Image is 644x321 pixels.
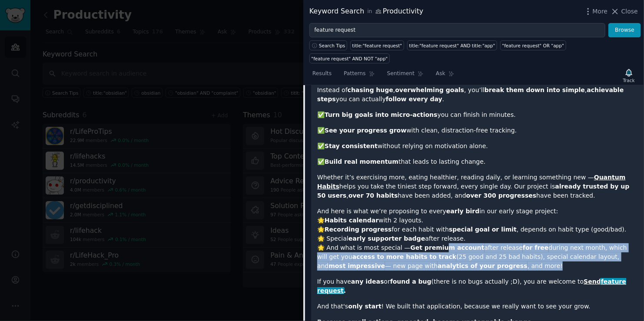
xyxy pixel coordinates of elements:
[344,287,346,294] strong: .
[309,40,347,50] button: Search Tips
[344,70,365,78] span: Patterns
[584,7,608,16] button: More
[317,76,638,104] p: That’s why we built — a designed to make change . Instead of , , you’ll , you can actually .
[502,43,564,49] div: "feature request" OR "app"
[410,244,484,251] strong: Get premium account
[367,8,372,16] span: in
[309,67,335,85] a: Results
[623,77,635,83] div: Track
[466,192,537,199] strong: over 300 progresses
[395,86,464,93] strong: overwhelming goals
[319,43,345,49] span: Search Tips
[611,7,638,16] button: Close
[523,244,548,251] strong: for free
[608,23,641,38] button: Browse
[317,110,638,119] p: ✅ you can finish in minutes.
[449,226,517,233] strong: special goal or limit
[433,67,458,85] a: Ask
[500,40,566,50] a: "feature request" OR "app"
[349,235,425,242] strong: early supporter badge
[317,126,638,135] p: ✅ with clean, distraction-free tracking.
[309,6,423,17] div: Keyword Search Productivity
[621,7,638,16] span: Close
[387,70,415,78] span: Sentiment
[312,70,332,78] span: Results
[620,66,638,85] button: Track
[384,67,427,85] a: Sentiment
[309,53,390,63] a: "feature request" AND NOT "app"
[325,142,378,149] strong: Stay consistent
[350,40,404,50] a: title:"feature request"
[312,56,388,62] div: "feature request" AND NOT "app"
[348,303,381,310] strong: only start
[436,70,445,78] span: Ask
[309,23,605,38] input: Try a keyword related to your business
[352,43,402,49] div: title:"feature request"
[409,43,495,49] div: title:"feature request" AND title:"app"
[390,278,432,285] strong: found a bug
[317,142,638,151] p: ✅ without relying on motivation alone.
[352,253,457,260] strong: access to more habits to track
[593,7,608,16] span: More
[325,217,378,224] strong: Habits calendar
[317,302,638,311] p: And that's ! We built that application, because we really want to see your grow.
[325,158,398,165] strong: Build real momentum
[317,173,638,200] p: Whether it’s exercising more, eating healthier, reading daily, or learning something new — helps ...
[349,192,398,199] strong: over 70 habits
[325,226,392,233] strong: Recording progress
[386,96,442,103] strong: follow every day
[317,207,638,271] p: And here is what we’re proposing to every in our early stage project: 🌟 with 2 layouts. 🌟 for eac...
[351,278,384,285] strong: any ideas
[348,86,393,93] strong: chasing huge
[438,262,528,269] strong: analytics of your progress
[485,86,585,93] strong: break them down into simple
[341,67,378,85] a: Patterns
[325,127,406,134] strong: See your progress grow
[329,262,385,269] strong: most impressive
[446,208,479,215] strong: early bird
[317,157,638,166] p: ✅ that leads to lasting change.
[325,111,438,118] strong: Turn big goals into micro-actions
[317,277,638,295] p: If you have or (there is no bugs actually ;D), you are welcome to
[407,40,497,50] a: title:"feature request" AND title:"app"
